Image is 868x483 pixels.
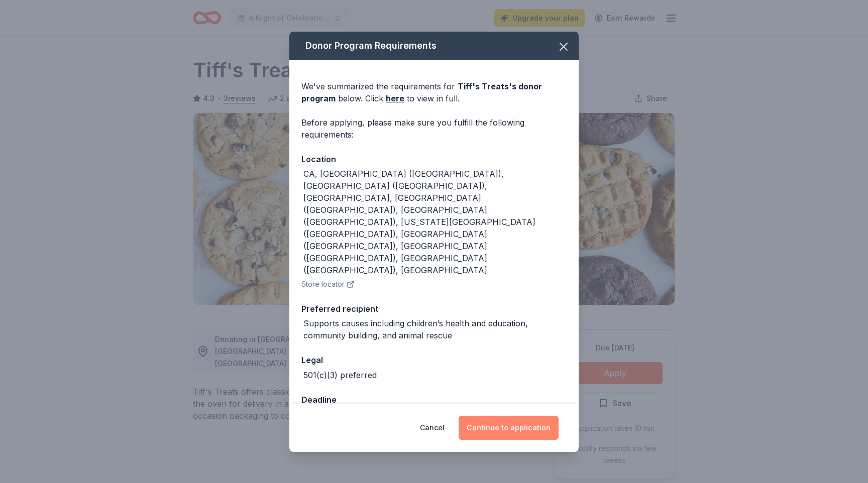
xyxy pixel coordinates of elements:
div: Deadline [301,393,567,406]
div: Location [301,153,567,166]
button: Continue to application [459,416,559,440]
div: We've summarized the requirements for below. Click to view in full. [301,80,567,104]
a: here [386,92,404,104]
button: Cancel [420,416,445,440]
div: CA, [GEOGRAPHIC_DATA] ([GEOGRAPHIC_DATA]), [GEOGRAPHIC_DATA] ([GEOGRAPHIC_DATA]), [GEOGRAPHIC_DAT... [303,168,567,276]
div: Legal [301,353,567,367]
div: Preferred recipient [301,302,567,315]
div: Supports causes including children’s health and education, community building, and animal rescue [303,317,567,341]
div: 501(c)(3) preferred [303,369,377,381]
div: Before applying, please make sure you fulfill the following requirements: [301,116,567,141]
div: Donor Program Requirements [289,32,579,60]
button: Store locator [301,278,355,290]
